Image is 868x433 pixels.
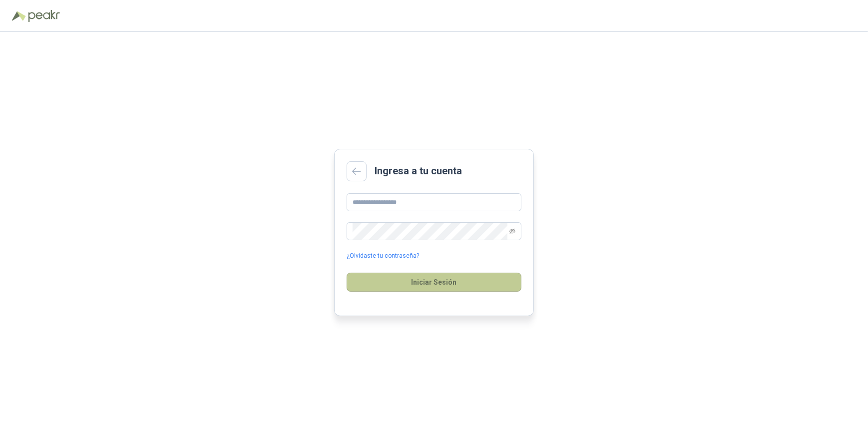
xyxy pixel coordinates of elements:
[375,163,462,179] h2: Ingresa a tu cuenta
[509,228,515,234] span: eye-invisible
[347,273,521,292] button: Iniciar Sesión
[347,251,419,261] a: ¿Olvidaste tu contraseña?
[28,10,60,22] img: Peakr
[12,11,26,21] img: Logo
